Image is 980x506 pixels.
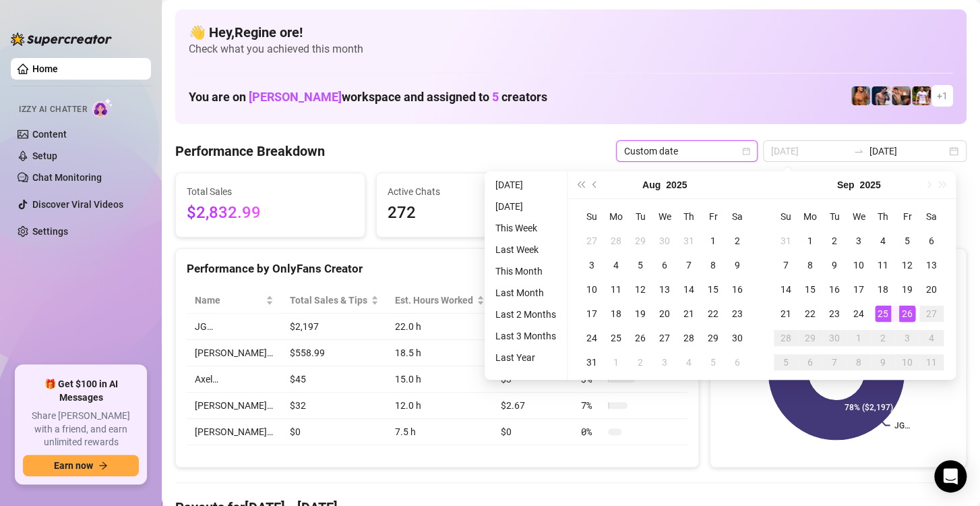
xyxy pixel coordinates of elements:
div: 16 [826,281,843,298]
td: 2025-09-27 [919,302,944,326]
div: 26 [899,306,915,322]
div: 28 [778,330,794,346]
div: 13 [923,257,940,273]
div: 5 [705,354,721,370]
th: Mo [604,204,628,229]
div: Performance by OnlyFans Creator [187,260,687,278]
td: 2025-08-12 [628,277,652,302]
div: 13 [656,281,673,298]
span: calendar [742,147,750,155]
a: Content [32,129,67,140]
button: Choose a year [666,171,687,198]
td: 2025-09-07 [774,253,798,277]
text: JG… [894,421,910,430]
td: Axel… [187,366,282,393]
td: 2025-09-01 [604,350,628,374]
td: 2025-08-20 [652,302,677,326]
td: JG… [187,314,282,340]
div: 22 [705,306,721,322]
div: 14 [778,281,794,298]
span: Check what you achieved this month [189,42,953,57]
div: 4 [923,330,940,346]
a: Home [32,63,58,74]
li: This Week [490,220,561,236]
th: Fr [701,204,725,229]
div: 19 [899,281,915,298]
div: 21 [778,306,794,322]
td: 15.0 h [387,366,493,393]
td: 2025-09-11 [871,253,895,277]
div: 25 [875,306,891,322]
div: 29 [802,330,818,346]
td: 2025-08-07 [677,253,701,277]
td: 2025-08-23 [725,302,749,326]
td: 12.0 h [387,393,493,419]
div: 29 [705,330,721,346]
div: 3 [584,257,600,273]
div: 12 [632,281,648,298]
div: Est. Hours Worked [395,293,474,308]
td: 2025-08-27 [652,326,677,350]
td: 2025-08-24 [580,326,604,350]
td: 2025-07-31 [677,229,701,253]
div: 19 [632,306,648,322]
span: $2,832.99 [187,200,354,226]
div: 11 [923,354,940,370]
td: 2025-09-04 [871,229,895,253]
td: 2025-08-18 [604,302,628,326]
td: $558.99 [282,340,387,366]
span: 7 % [581,398,603,413]
span: arrow-right [98,461,108,470]
div: 28 [681,330,697,346]
td: 2025-08-30 [725,326,749,350]
li: Last 3 Months [490,328,561,344]
div: 2 [632,354,648,370]
td: $2,197 [282,314,387,340]
span: Total Sales & Tips [290,293,368,308]
div: 25 [608,330,624,346]
td: 2025-10-10 [895,350,919,374]
th: We [847,204,871,229]
td: 2025-09-25 [871,302,895,326]
td: $0 [493,419,573,445]
th: Th [677,204,701,229]
td: 2025-08-13 [652,277,677,302]
div: 20 [923,281,940,298]
td: 2025-08-05 [628,253,652,277]
td: 2025-09-21 [774,302,798,326]
td: 2025-09-23 [822,302,847,326]
div: 6 [923,233,940,249]
div: 31 [681,233,697,249]
div: 5 [899,233,915,249]
div: 23 [729,306,745,322]
div: 2 [729,233,745,249]
div: 20 [656,306,673,322]
td: 2025-08-11 [604,277,628,302]
td: 2025-07-27 [580,229,604,253]
div: 8 [802,257,818,273]
div: 24 [851,306,867,322]
td: 2025-08-31 [774,229,798,253]
button: Choose a month [837,171,855,198]
div: 18 [875,281,891,298]
img: Hector [912,86,931,105]
td: 2025-07-28 [604,229,628,253]
li: Last Year [490,349,561,366]
div: 28 [608,233,624,249]
div: 2 [875,330,891,346]
div: 3 [851,233,867,249]
td: 2025-10-06 [798,350,822,374]
div: 10 [851,257,867,273]
td: 2025-10-11 [919,350,944,374]
div: 30 [826,330,843,346]
li: Last 2 Months [490,306,561,322]
img: AI Chatter [92,98,113,117]
div: 10 [584,281,600,298]
td: 2025-09-10 [847,253,871,277]
td: 2025-10-03 [895,326,919,350]
th: Fr [895,204,919,229]
li: This Month [490,263,561,279]
td: 2025-09-06 [919,229,944,253]
td: 18.5 h [387,340,493,366]
td: 2025-08-22 [701,302,725,326]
